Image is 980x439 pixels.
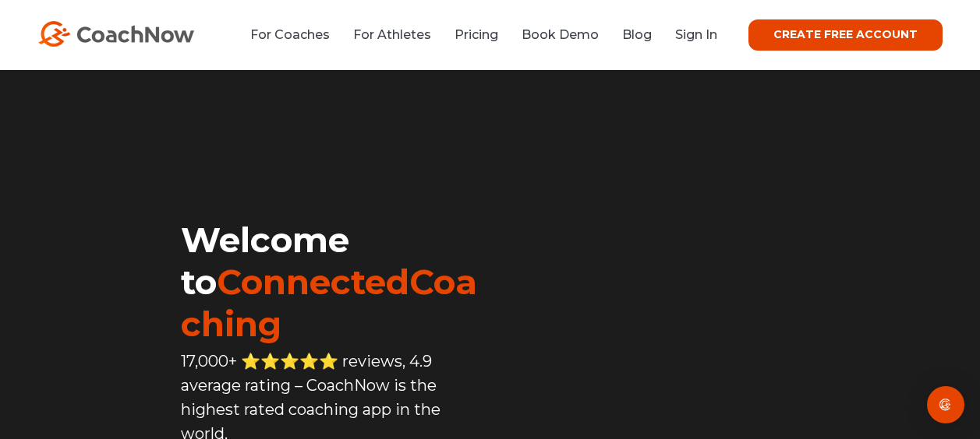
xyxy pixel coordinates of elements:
[927,386,964,423] div: Open Intercom Messenger
[181,219,490,345] h1: Welcome to
[181,261,477,345] span: ConnectedCoaching
[748,19,943,51] a: CREATE FREE ACCOUNT
[675,27,717,42] a: Sign In
[455,27,498,42] a: Pricing
[38,21,194,47] img: CoachNow Logo
[353,27,431,42] a: For Athletes
[250,27,330,42] a: For Coaches
[522,27,599,42] a: Book Demo
[622,27,652,42] a: Blog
